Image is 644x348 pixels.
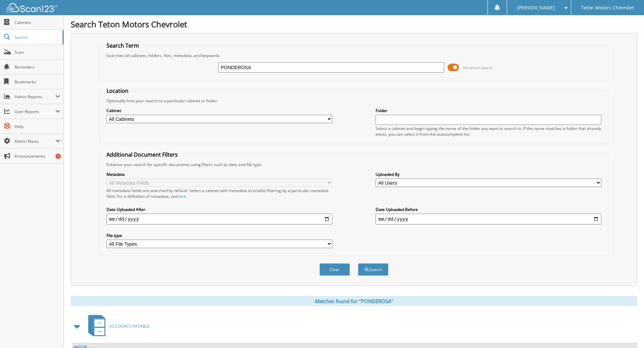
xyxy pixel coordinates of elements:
h1: Search Teton Motors Chevrolet [71,19,637,30]
legend: Additional Document Filters [103,151,181,158]
legend: Location [103,87,132,95]
div: All metadata fields are searched by default. Select a cabinet with metadata to enable filtering b... [106,188,332,199]
input: end [376,214,601,224]
label: File type [106,233,332,238]
span: Admin Menu [15,138,55,144]
label: Metadata [106,171,332,177]
div: Optionally limit your search to a particular cabinet or folder [103,98,605,104]
span: [PERSON_NAME] [517,6,555,10]
div: Select a cabinet and begin typing the name of the folder you want to search in. If the name match... [376,126,601,137]
input: start [106,214,332,224]
label: Date Uploaded Before [376,207,601,212]
span: Advanced Search [463,65,493,70]
span: Cabinets [15,20,60,25]
span: Teton Motors Chevrolet [581,6,634,10]
div: Searches all cabinets, folders, files, metadata, and keywords [103,53,605,58]
legend: Search Term [103,42,142,49]
span: Help [15,124,60,129]
label: Cabinet [106,108,332,113]
a: ACCOUNTS PAYABLE [84,313,150,340]
span: Scan [15,49,60,55]
label: Folder [376,108,601,113]
label: Uploaded By [376,171,601,177]
div: Matches found for "PONDEROSA" [71,296,637,306]
div: 1 [55,154,61,159]
span: Admin Reports [15,94,55,100]
span: Search [15,34,59,40]
span: User Reports [15,109,55,114]
button: Search [358,263,388,276]
span: Announcements [15,153,60,159]
span: ACCOUNTS PAYABLE [110,323,150,329]
span: Reminders [15,64,60,70]
button: Clear [319,263,350,276]
label: Date Uploaded After [106,207,332,212]
div: Enhance your search for specific documents using filters such as date and file type. [103,162,605,167]
img: scan123-logo-white.svg [7,3,57,12]
span: Bookmarks [15,79,60,85]
a: here [177,193,186,199]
